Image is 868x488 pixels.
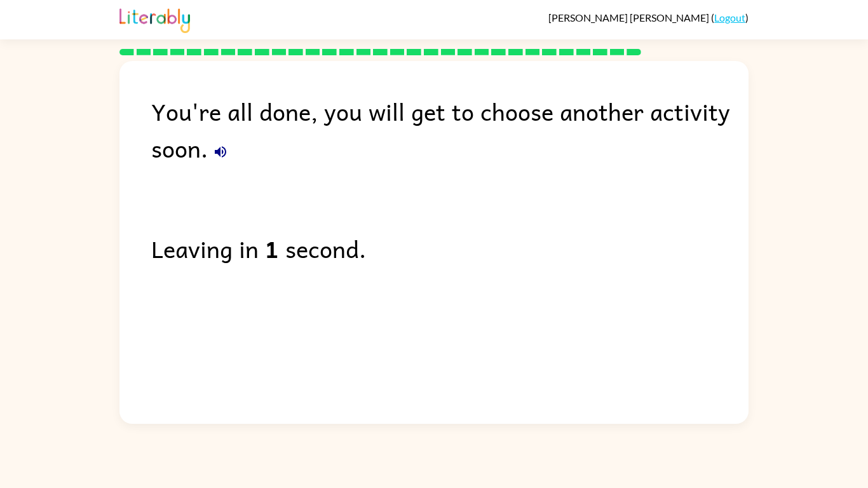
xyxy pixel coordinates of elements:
[151,93,749,166] div: You're all done, you will get to choose another activity soon.
[548,11,711,24] span: [PERSON_NAME] [PERSON_NAME]
[151,230,749,267] div: Leaving in second.
[265,230,279,267] b: 1
[548,11,749,24] div: ( )
[714,11,745,24] a: Logout
[119,5,190,33] img: Literably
